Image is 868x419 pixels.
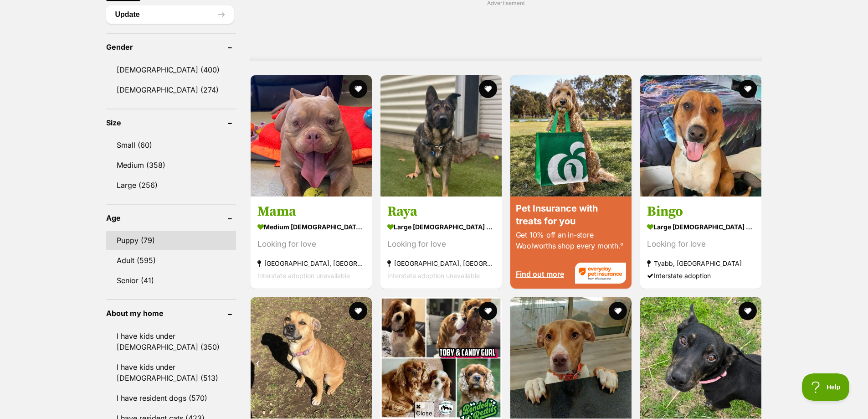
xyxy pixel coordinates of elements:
[106,60,236,79] a: [DEMOGRAPHIC_DATA] (400)
[380,75,502,197] img: Raya - German Shepherd Dog
[106,43,236,51] header: Gender
[106,155,236,175] a: Medium (358)
[257,272,350,279] span: Interstate adoption unavailable
[106,309,236,317] header: About my home
[647,203,755,220] h3: Bingo
[106,135,236,155] a: Small (60)
[609,302,627,320] button: favourite
[647,238,755,250] div: Looking for love
[380,297,502,419] img: Toby and Cany Gurl - Cavalier King Charles Spaniel Dog
[106,251,236,270] a: Adult (595)
[251,75,372,197] img: Mama - American Bully Dog
[257,203,365,220] h3: Mama
[479,302,497,320] button: favourite
[251,297,372,419] img: Narla - Staffordshire Bull Terrier Dog
[640,75,761,197] img: Bingo - American Staffordshire Terrier x Staffordshire Bull Terrier Dog
[106,326,236,357] a: I have kids under [DEMOGRAPHIC_DATA] (350)
[106,357,236,388] a: I have kids under [DEMOGRAPHIC_DATA] (513)
[106,80,236,99] a: [DEMOGRAPHIC_DATA] (274)
[647,220,755,233] strong: large [DEMOGRAPHIC_DATA] Dog
[387,203,495,220] h3: Raya
[257,257,365,269] strong: [GEOGRAPHIC_DATA], [GEOGRAPHIC_DATA]
[387,257,495,269] strong: [GEOGRAPHIC_DATA], [GEOGRAPHIC_DATA]
[479,80,497,98] button: favourite
[106,214,236,222] header: Age
[349,302,367,320] button: favourite
[387,220,495,233] strong: large [DEMOGRAPHIC_DATA] Dog
[106,119,236,127] header: Size
[106,271,236,290] a: Senior (41)
[106,388,236,408] a: I have resident dogs (570)
[257,220,365,233] strong: medium [DEMOGRAPHIC_DATA] Dog
[647,269,755,282] div: Interstate adoption
[387,272,480,279] span: Interstate adoption unavailable
[387,238,495,250] div: Looking for love
[739,80,757,98] button: favourite
[106,5,234,24] button: Update
[647,257,755,269] strong: Tyabb, [GEOGRAPHIC_DATA]
[106,176,236,195] a: Large (256)
[739,302,757,320] button: favourite
[414,402,434,418] span: Close
[802,373,850,401] iframe: Help Scout Beacon - Open
[640,196,761,289] a: Bingo large [DEMOGRAPHIC_DATA] Dog Looking for love Tyabb, [GEOGRAPHIC_DATA] Interstate adoption
[257,238,365,250] div: Looking for love
[251,196,372,289] a: Mama medium [DEMOGRAPHIC_DATA] Dog Looking for love [GEOGRAPHIC_DATA], [GEOGRAPHIC_DATA] Intersta...
[640,297,761,419] img: Mama Muppet - Australian Kelpie x American Staffordshire Terrier Dog
[510,297,632,419] img: Heidi - Staffordshire Bull Terrier Dog
[380,196,502,289] a: Raya large [DEMOGRAPHIC_DATA] Dog Looking for love [GEOGRAPHIC_DATA], [GEOGRAPHIC_DATA] Interstat...
[349,80,367,98] button: favourite
[106,231,236,250] a: Puppy (79)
